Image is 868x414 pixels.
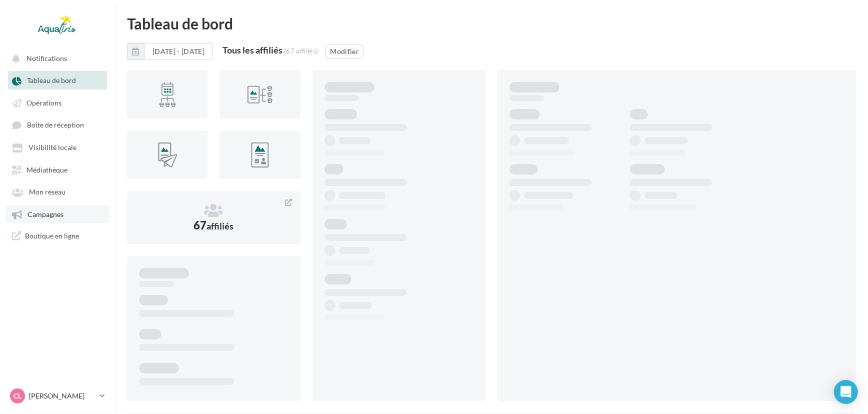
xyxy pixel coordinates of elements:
span: Boîte de réception [27,121,84,129]
div: Tous les affiliés [222,45,282,54]
a: CL [PERSON_NAME] [8,386,107,405]
button: [DATE] - [DATE] [127,43,213,60]
p: [PERSON_NAME] [29,391,95,401]
a: Mon réseau [6,182,109,200]
div: Open Intercom Messenger [834,380,858,404]
span: Visibilité locale [28,143,76,152]
span: affiliés [206,220,233,231]
a: Tableau de bord [6,71,109,89]
div: (67 affiliés) [284,47,318,55]
button: Modifier [325,44,363,58]
span: Médiathèque [26,165,67,174]
span: Tableau de bord [27,76,76,85]
span: CL [13,391,21,401]
span: Boutique en ligne [25,231,79,240]
span: Mon réseau [29,188,65,196]
a: Campagnes [6,205,109,223]
div: Tableau de bord [127,16,856,31]
a: Boîte de réception [6,115,109,134]
a: Médiathèque [6,160,109,178]
span: Notifications [26,54,67,62]
span: Campagnes [27,210,63,218]
a: Opérations [6,93,109,111]
span: Opérations [26,98,61,107]
button: Notifications [6,49,105,67]
button: [DATE] - [DATE] [144,43,213,60]
span: 67 [193,218,233,232]
a: Visibilité locale [6,138,109,156]
a: Boutique en ligne [6,227,109,244]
